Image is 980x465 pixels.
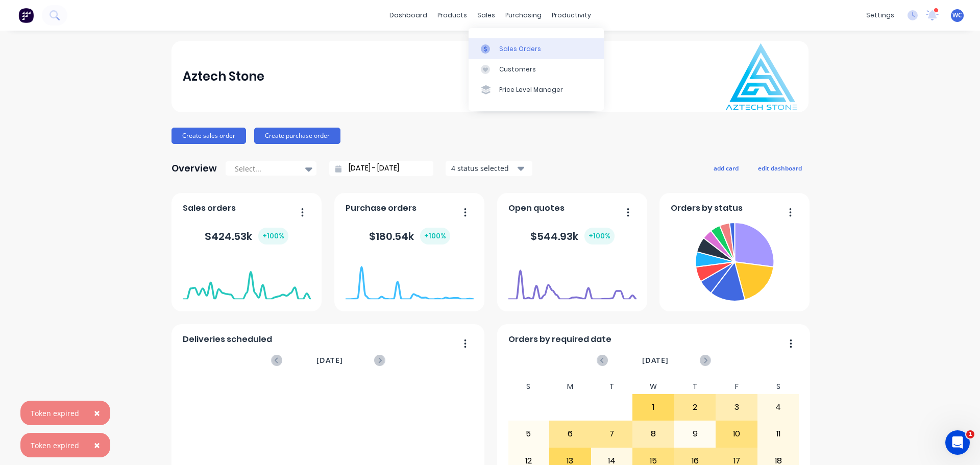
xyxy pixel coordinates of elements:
div: 1 [633,395,674,420]
div: Price Level Manager [499,85,563,94]
div: Aztech Stone [183,66,264,87]
div: 4 [758,395,799,420]
button: edit dashboard [751,161,808,175]
div: sales [472,8,500,23]
img: Aztech Stone [726,43,797,110]
div: 2 [675,395,716,420]
img: Factory [18,8,34,23]
div: + 100 % [258,228,288,244]
div: Sales Orders [499,44,541,54]
a: Price Level Manager [469,80,604,100]
div: 5 [508,421,549,447]
span: × [94,406,100,420]
div: S [508,379,550,394]
div: F [716,379,757,394]
span: 1 [966,430,974,438]
div: S [757,379,799,394]
button: Create purchase order [254,128,340,144]
button: add card [707,161,745,175]
iframe: Intercom live chat [945,430,970,455]
div: $ 180.54k [369,228,450,244]
div: $ 424.53k [205,228,288,244]
span: Deliveries scheduled [183,333,272,346]
div: + 100 % [420,228,450,244]
span: WC [952,11,962,20]
div: 10 [716,421,757,447]
span: Orders by status [671,202,743,214]
a: Customers [469,59,604,80]
div: W [632,379,674,394]
div: 6 [550,421,591,447]
div: T [674,379,716,394]
span: × [94,438,100,452]
div: M [549,379,591,394]
span: [DATE] [316,355,343,366]
div: 9 [675,421,716,447]
button: Create sales order [171,128,246,144]
div: Token expired [31,440,79,451]
div: Token expired [31,408,79,419]
div: 3 [716,395,757,420]
div: products [432,8,472,23]
a: dashboard [384,8,432,23]
span: Orders by required date [508,333,611,346]
button: Close [84,433,110,457]
div: 7 [592,421,632,447]
span: [DATE] [642,355,669,366]
div: Customers [499,65,536,74]
div: $ 544.93k [530,228,615,244]
div: 4 status selected [451,163,516,174]
div: purchasing [500,8,547,23]
div: 8 [633,421,674,447]
span: Sales orders [183,202,236,214]
div: settings [861,8,899,23]
span: Purchase orders [346,202,416,214]
span: Open quotes [508,202,565,214]
div: 11 [758,421,799,447]
div: T [591,379,633,394]
div: + 100 % [584,228,615,244]
a: Sales Orders [469,38,604,59]
button: 4 status selected [446,161,532,176]
div: Overview [171,158,217,179]
button: Close [84,401,110,425]
div: productivity [547,8,596,23]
